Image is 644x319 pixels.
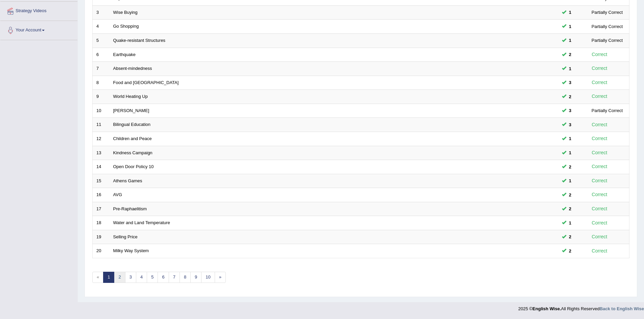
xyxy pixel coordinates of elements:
div: Correct [589,79,610,86]
a: Wise Buying [113,10,138,15]
span: You can still take this question [566,121,574,128]
td: 5 [93,34,110,48]
div: Correct [589,163,610,170]
a: Quake-resistant Structures [113,38,166,43]
span: You can still take this question [566,79,574,86]
a: AVG [113,192,122,197]
span: You can still take this question [566,149,574,156]
td: 7 [93,62,110,76]
a: 4 [136,272,147,283]
span: You can still take this question [566,247,574,255]
a: 6 [158,272,169,283]
a: Food and [GEOGRAPHIC_DATA] [113,80,179,85]
td: 11 [93,118,110,132]
a: World Heating Up [113,94,148,99]
a: Go Shopping [113,24,139,29]
a: Bilingual Education [113,122,151,127]
div: Correct [589,205,610,213]
span: « [92,272,103,283]
span: You can still take this question [566,191,574,198]
span: You can still take this question [566,233,574,240]
span: You can still take this question [566,177,574,184]
span: You can still take this question [566,93,574,100]
td: 6 [93,48,110,62]
td: 17 [93,202,110,216]
div: Correct [589,219,610,227]
a: Milky Way System [113,248,149,253]
div: 2025 © All Rights Reserved [518,302,644,312]
span: You can still take this question [566,23,574,30]
div: Correct [589,191,610,198]
div: Correct [589,247,610,255]
td: 13 [93,146,110,160]
div: Partially Correct [589,9,625,16]
a: Children and Peace [113,136,152,141]
strong: English Wise. [532,306,561,311]
td: 20 [93,244,110,258]
td: 8 [93,76,110,90]
span: You can still take this question [566,219,574,227]
span: You can still take this question [566,205,574,212]
td: 15 [93,174,110,188]
a: 9 [190,272,201,283]
td: 18 [93,216,110,230]
td: 4 [93,20,110,34]
a: 2 [114,272,125,283]
a: Selling Price [113,234,138,239]
div: Correct [589,177,610,185]
a: 8 [180,272,191,283]
a: Absent-mindedness [113,66,152,71]
span: You can still take this question [566,107,574,114]
span: You can still take this question [566,9,574,16]
a: Back to English Wise [600,306,644,311]
div: Correct [589,51,610,58]
div: Partially Correct [589,37,625,44]
a: Your Account [0,21,77,38]
a: 10 [201,272,215,283]
a: 1 [103,272,114,283]
div: Correct [589,233,610,241]
div: Correct [589,92,610,100]
td: 14 [93,160,110,174]
td: 9 [93,90,110,104]
a: 7 [169,272,180,283]
span: You can still take this question [566,135,574,142]
a: 5 [147,272,158,283]
a: Strategy Videos [0,2,77,19]
td: 16 [93,188,110,202]
a: Pre-Raphaelitism [113,206,147,211]
a: Water and Land Temperature [113,220,170,225]
a: Earthquake [113,52,136,57]
a: Open Door Policy 10 [113,164,154,169]
a: » [215,272,226,283]
div: Correct [589,149,610,157]
a: 3 [125,272,136,283]
div: Partially Correct [589,23,625,30]
a: [PERSON_NAME] [113,108,149,113]
td: 3 [93,5,110,20]
td: 19 [93,230,110,244]
td: 10 [93,104,110,118]
span: You can still take this question [566,65,574,72]
div: Partially Correct [589,107,625,114]
a: Athens Games [113,178,142,183]
span: You can still take this question [566,163,574,170]
a: Kindness Campaign [113,150,152,155]
div: Correct [589,121,610,129]
td: 12 [93,132,110,146]
div: Correct [589,64,610,72]
span: You can still take this question [566,37,574,44]
span: You can still take this question [566,51,574,58]
div: Correct [589,135,610,142]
